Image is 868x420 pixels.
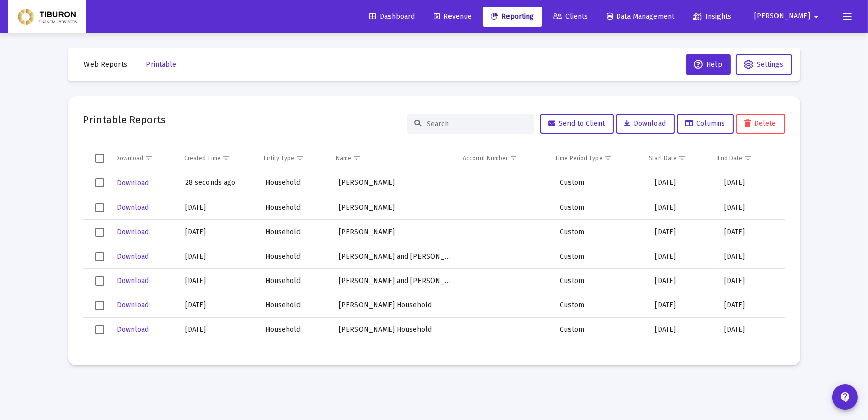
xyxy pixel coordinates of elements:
[332,318,460,342] td: [PERSON_NAME] Household
[553,171,648,195] td: Custom
[184,154,221,162] div: Created Time
[116,154,144,162] div: Download
[332,293,460,318] td: [PERSON_NAME] Household
[686,119,725,128] span: Columns
[95,203,104,212] div: Select row
[648,171,717,195] td: [DATE]
[116,322,150,337] button: Download
[685,7,739,27] a: Insights
[717,244,785,269] td: [DATE]
[553,220,648,244] td: Custom
[178,318,258,342] td: [DATE]
[95,276,104,286] div: Select row
[95,350,104,359] div: Select row
[117,228,149,236] span: Download
[117,301,149,310] span: Download
[259,244,332,269] td: Household
[717,154,742,162] div: End Date
[553,12,588,21] span: Clients
[95,154,104,163] div: Select all
[426,7,480,27] a: Revenue
[553,269,648,293] td: Custom
[717,318,785,342] td: [DATE]
[693,12,731,21] span: Insights
[555,154,603,162] div: Time Period Type
[607,12,674,21] span: Data Management
[332,342,460,367] td: [PERSON_NAME]
[648,342,717,367] td: [DATE]
[369,12,415,21] span: Dashboard
[648,318,717,342] td: [DATE]
[553,195,648,220] td: Custom
[332,220,460,244] td: [PERSON_NAME]
[553,342,648,367] td: Custom
[138,54,185,75] button: Printable
[336,154,351,162] div: Name
[678,154,686,162] span: Show filter options for column 'Start Date'
[257,146,329,171] td: Column Entity Type
[642,146,710,171] td: Column Start Date
[76,54,136,75] button: Web Reports
[117,252,149,261] span: Download
[548,146,642,171] td: Column Time Period Type
[745,119,776,128] span: Delete
[259,293,332,318] td: Household
[717,171,785,195] td: [DATE]
[736,54,792,75] button: Settings
[178,171,258,195] td: 28 seconds ago
[116,176,150,190] button: Download
[177,146,256,171] td: Column Created Time
[259,195,332,220] td: Household
[178,293,258,318] td: [DATE]
[259,318,332,342] td: Household
[296,154,304,162] span: Show filter options for column 'Entity Type'
[717,220,785,244] td: [DATE]
[649,154,677,162] div: Start Date
[545,7,596,27] a: Clients
[95,228,104,237] div: Select row
[754,12,810,21] span: [PERSON_NAME]
[95,325,104,334] div: Select row
[427,120,527,128] input: Search
[116,249,150,264] button: Download
[456,146,548,171] td: Column Account Number
[625,119,666,128] span: Download
[83,111,166,128] h2: Printable Reports
[178,220,258,244] td: [DATE]
[361,7,423,27] a: Dashboard
[648,293,717,318] td: [DATE]
[491,12,534,21] span: Reporting
[598,7,682,27] a: Data Management
[116,273,150,288] button: Download
[332,244,460,269] td: [PERSON_NAME] and [PERSON_NAME]
[259,342,332,367] td: Household
[694,60,723,69] span: Help
[117,179,149,187] span: Download
[742,6,834,26] button: [PERSON_NAME]
[463,154,508,162] div: Account Number
[710,146,777,171] td: Column End Date
[145,154,153,162] span: Show filter options for column 'Download'
[434,12,472,21] span: Revenue
[510,154,517,162] span: Show filter options for column 'Account Number'
[648,195,717,220] td: [DATE]
[83,146,785,350] div: Data grid
[259,269,332,293] td: Household
[553,244,648,269] td: Custom
[16,7,79,27] img: Dashboard
[146,60,177,69] span: Printable
[332,269,460,293] td: [PERSON_NAME] and [PERSON_NAME]
[117,325,149,334] span: Download
[604,154,612,162] span: Show filter options for column 'Time Period Type'
[95,178,104,187] div: Select row
[353,154,361,162] span: Show filter options for column 'Name'
[648,269,717,293] td: [DATE]
[553,293,648,318] td: Custom
[332,195,460,220] td: [PERSON_NAME]
[259,171,332,195] td: Household
[84,60,128,69] span: Web Reports
[648,244,717,269] td: [DATE]
[839,391,851,403] mat-icon: contact_support
[328,146,456,171] td: Column Name
[686,54,731,75] button: Help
